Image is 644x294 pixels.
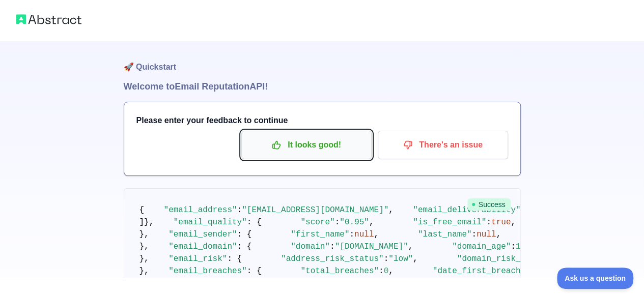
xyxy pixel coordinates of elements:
span: , [374,230,379,239]
span: "email_domain" [169,242,237,251]
h3: Please enter your feedback to continue [136,114,508,127]
span: "last_name" [418,230,472,239]
span: "address_risk_status" [281,254,384,263]
span: "date_first_breached" [433,267,536,276]
img: Abstract logo [16,12,81,26]
span: : [384,254,389,263]
span: : [486,218,491,227]
span: true [491,218,511,227]
span: "is_free_email" [413,218,486,227]
span: 0 [384,267,389,276]
span: "[DOMAIN_NAME]" [335,242,408,251]
span: "score" [300,218,334,227]
span: : { [237,230,252,239]
span: : [379,267,384,276]
span: "total_breaches" [300,267,379,276]
span: "email_sender" [169,230,237,239]
iframe: Toggle Customer Support [557,268,634,289]
span: : [511,242,516,251]
span: { [139,205,145,215]
span: "email_quality" [174,218,247,227]
span: , [511,218,516,227]
span: : { [247,218,262,227]
span: : { [237,242,252,251]
span: "[EMAIL_ADDRESS][DOMAIN_NAME]" [242,205,388,215]
span: : [349,230,354,239]
h1: Welcome to Email Reputation API! [124,79,521,94]
span: , [496,230,501,239]
span: , [388,205,394,215]
span: "email_deliverability" [413,205,520,215]
span: Success [467,198,511,211]
span: : [335,218,340,227]
span: , [408,242,413,251]
span: : { [247,267,262,276]
span: : { [227,254,242,263]
p: It looks good! [249,136,364,154]
span: "0.95" [340,218,369,227]
span: : [471,230,477,239]
span: "email_breaches" [169,267,247,276]
span: "domain_age" [452,242,511,251]
span: "domain" [291,242,330,251]
button: It looks good! [241,131,372,159]
span: , [388,267,394,276]
span: : [237,205,242,215]
p: There's an issue [385,136,500,154]
span: , [369,218,374,227]
span: "first_name" [291,230,349,239]
span: "email_address" [164,205,237,215]
span: null [354,230,374,239]
span: : [330,242,335,251]
span: "email_risk" [169,254,227,263]
span: "domain_risk_status" [457,254,555,263]
span: "low" [388,254,413,263]
span: , [413,254,418,263]
span: null [477,230,496,239]
h1: 🚀 Quickstart [124,41,521,79]
span: 10972 [516,242,540,251]
button: There's an issue [378,131,508,159]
